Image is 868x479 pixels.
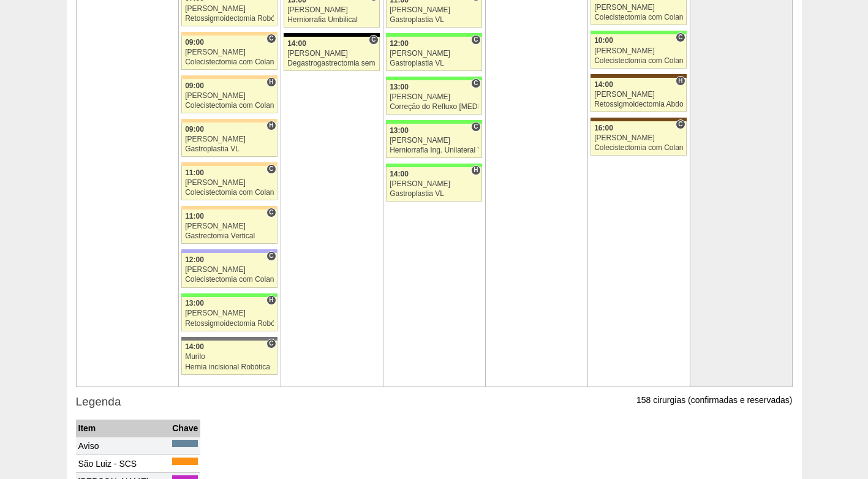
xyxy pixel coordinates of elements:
[594,80,613,89] span: 14:00
[181,79,277,113] a: H 09:00 [PERSON_NAME] Colecistectomia com Colangiografia VL
[594,57,683,65] div: Colecistectomia com Colangiografia VL
[170,420,200,437] th: Chave
[181,119,277,123] div: Key: Bartira
[594,13,683,21] div: Colecistectomia com Colangiografia VL
[185,92,274,100] div: [PERSON_NAME]
[471,78,480,88] span: Consultório
[390,83,409,91] span: 13:00
[185,58,274,66] div: Colecistectomia com Colangiografia VL
[390,39,409,48] span: 12:00
[185,5,274,13] div: [PERSON_NAME]
[390,137,478,145] div: [PERSON_NAME]
[594,4,683,12] div: [PERSON_NAME]
[266,164,276,174] span: Consultório
[386,124,481,158] a: C 13:00 [PERSON_NAME] Herniorrafia Ing. Unilateral VL
[594,100,683,108] div: Retossigmoidectomia Abdominal VL
[591,74,686,78] div: Key: Santa Joana
[594,91,683,99] div: [PERSON_NAME]
[287,39,306,48] span: 14:00
[185,125,204,134] span: 09:00
[185,81,204,90] span: 09:00
[390,180,478,188] div: [PERSON_NAME]
[185,266,274,274] div: [PERSON_NAME]
[185,342,204,351] span: 14:00
[76,420,170,437] th: Item
[185,309,274,317] div: [PERSON_NAME]
[676,119,685,129] span: Consultório
[181,341,277,375] a: C 14:00 Murilo Hernia incisional Robótica
[287,59,376,67] div: Degastrogastrectomia sem vago
[369,35,378,45] span: Consultório
[471,35,480,45] span: Consultório
[185,299,204,307] span: 13:00
[287,50,376,58] div: [PERSON_NAME]
[185,363,274,371] div: Hernia incisional Robótica
[591,31,686,34] div: Key: Brasil
[390,59,478,67] div: Gastroplastia VL
[594,144,683,152] div: Colecistectomia com Colangiografia VL
[390,126,409,135] span: 13:00
[594,36,613,45] span: 10:00
[172,440,198,447] div: Key: Aviso
[181,253,277,287] a: C 12:00 [PERSON_NAME] Colecistectomia com Colangiografia VL
[185,145,274,153] div: Gastroplastia VL
[390,93,478,101] div: [PERSON_NAME]
[390,6,478,14] div: [PERSON_NAME]
[185,102,274,110] div: Colecistectomia com Colangiografia VL
[676,76,685,86] span: Hospital
[185,255,204,264] span: 12:00
[266,251,276,261] span: Consultório
[266,121,276,130] span: Hospital
[386,33,481,37] div: Key: Brasil
[181,249,277,253] div: Key: Christóvão da Gama
[185,179,274,187] div: [PERSON_NAME]
[390,16,478,24] div: Gastroplastia VL
[284,33,379,37] div: Key: Blanc
[266,77,276,87] span: Hospital
[185,222,274,230] div: [PERSON_NAME]
[181,162,277,166] div: Key: Bartira
[594,47,683,55] div: [PERSON_NAME]
[676,32,685,42] span: Consultório
[594,124,613,132] span: 16:00
[266,295,276,305] span: Hospital
[390,170,409,178] span: 14:00
[76,455,170,473] td: São Luiz - SCS
[390,50,478,58] div: [PERSON_NAME]
[390,146,478,154] div: Herniorrafia Ing. Unilateral VL
[185,48,274,56] div: [PERSON_NAME]
[266,34,276,43] span: Consultório
[185,320,274,328] div: Retossigmoidectomia Robótica
[284,37,379,71] a: C 14:00 [PERSON_NAME] Degastrogastrectomia sem vago
[591,118,686,121] div: Key: Santa Joana
[181,32,277,36] div: Key: Bartira
[76,437,170,455] td: Aviso
[185,232,274,240] div: Gastrectomia Vertical
[386,167,481,202] a: H 14:00 [PERSON_NAME] Gastroplastia VL
[386,77,481,80] div: Key: Brasil
[390,103,478,111] div: Correção do Refluxo [MEDICAL_DATA] esofágico Robótico
[181,337,277,341] div: Key: Santa Catarina
[386,37,481,71] a: C 12:00 [PERSON_NAME] Gastroplastia VL
[287,16,376,24] div: Herniorrafia Umbilical
[386,164,481,167] div: Key: Brasil
[172,458,198,465] div: Key: São Luiz - SCS
[266,208,276,217] span: Consultório
[390,190,478,198] div: Gastroplastia VL
[471,165,480,175] span: Hospital
[591,121,686,156] a: C 16:00 [PERSON_NAME] Colecistectomia com Colangiografia VL
[185,276,274,284] div: Colecistectomia com Colangiografia VL
[181,36,277,70] a: C 09:00 [PERSON_NAME] Colecistectomia com Colangiografia VL
[471,122,480,132] span: Consultório
[185,38,204,47] span: 09:00
[594,134,683,142] div: [PERSON_NAME]
[386,120,481,124] div: Key: Brasil
[591,34,686,69] a: C 10:00 [PERSON_NAME] Colecistectomia com Colangiografia VL
[185,15,274,23] div: Retossigmoidectomia Robótica
[185,353,274,361] div: Murilo
[181,297,277,331] a: H 13:00 [PERSON_NAME] Retossigmoidectomia Robótica
[181,293,277,297] div: Key: Brasil
[181,166,277,200] a: C 11:00 [PERSON_NAME] Colecistectomia com Colangiografia VL
[185,135,274,143] div: [PERSON_NAME]
[76,393,793,411] h3: Legenda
